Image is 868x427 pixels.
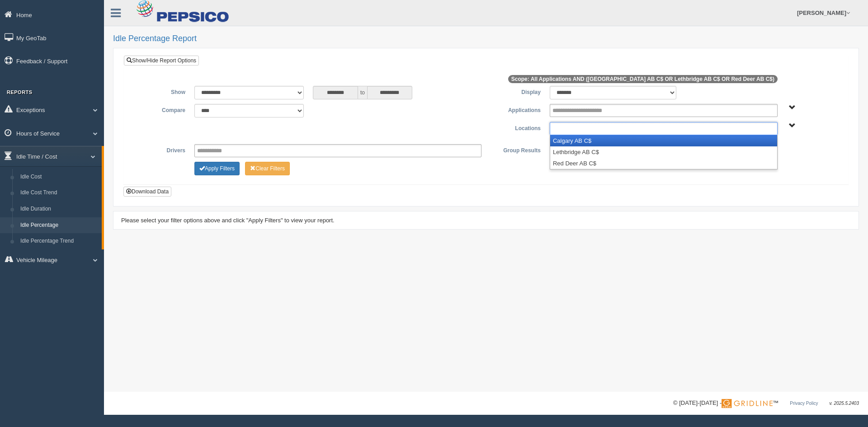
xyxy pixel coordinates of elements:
a: Idle Cost Trend [16,185,102,201]
span: Please select your filter options above and click "Apply Filters" to view your report. [121,217,335,224]
a: Idle Percentage [16,217,102,234]
a: Idle Percentage Trend [16,233,102,249]
a: Idle Duration [16,201,102,217]
button: Change Filter Options [245,162,290,175]
label: Drivers [131,144,190,155]
a: Idle Cost [16,169,102,185]
h2: Idle Percentage Report [113,34,859,43]
label: Applications [486,104,545,115]
li: Lethbridge AB C$ [550,146,777,158]
a: Show/Hide Report Options [124,56,199,66]
li: Red Deer AB C$ [550,158,777,169]
label: Compare [131,104,190,115]
button: Change Filter Options [194,162,240,175]
span: Scope: All Applications AND ([GEOGRAPHIC_DATA] AB C$ OR Lethbridge AB C$ OR Red Deer AB C$) [508,75,778,83]
span: to [358,86,367,99]
span: v. 2025.5.2403 [830,401,859,406]
button: Download Data [123,187,171,197]
img: Gridline [722,399,773,408]
a: Privacy Policy [790,401,818,406]
li: Calgary AB C$ [550,135,777,146]
label: Group Results [486,144,545,155]
label: Display [486,86,545,97]
label: Locations [486,122,545,133]
label: Show [131,86,190,97]
div: © [DATE]-[DATE] - ™ [673,399,859,408]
